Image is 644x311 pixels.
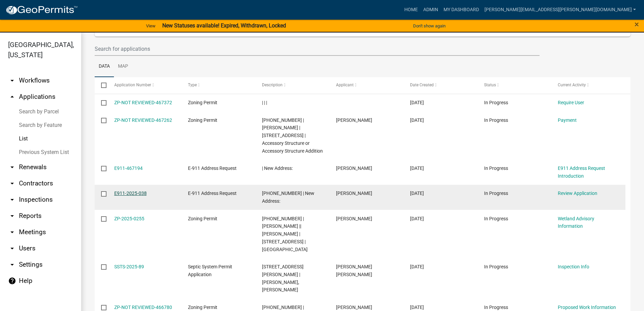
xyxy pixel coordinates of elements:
span: 08/21/2025 [410,100,424,105]
span: E-911 Address Request [188,191,237,196]
a: Data [95,56,114,77]
input: Search for applications [95,42,540,56]
i: arrow_drop_down [8,228,16,236]
i: help [8,277,16,285]
strong: New Statuses available! Expired, Withdrawn, Locked [162,22,286,29]
a: View [143,20,158,31]
span: 39-120-1260 | POIRIER, PAMELA J || SIMICH, LEONARD L | 4215 LAKE ROAD 2 | Dwelling [262,216,308,252]
i: arrow_drop_down [8,76,16,85]
span: Description [262,83,283,87]
span: Jeffrey A Carlson [336,305,372,310]
span: 36-033-4410 | DAVIS, ROBERT R | 6750 COUNTY ROAD 6 | Accessory Structure or Accessory Structure A... [262,117,323,154]
a: Wetland Advisory Information [558,216,594,229]
span: In Progress [484,264,508,269]
datatable-header-cell: Description [256,77,330,93]
span: Zoning Permit [188,117,217,123]
a: ZP-2025-0255 [114,216,144,221]
span: Current Activity [558,83,586,87]
a: ZP-NOT REVIEWED-467372 [114,100,172,105]
i: arrow_drop_down [8,244,16,252]
span: In Progress [484,117,508,123]
a: ZP-NOT REVIEWED-467262 [114,117,172,123]
span: In Progress [484,305,508,310]
a: Home [402,3,421,16]
span: Applicant [336,83,354,87]
span: 08/21/2025 [410,165,424,171]
i: arrow_drop_down [8,179,16,187]
span: Zoning Permit [188,305,217,310]
a: Payment [558,117,577,123]
datatable-header-cell: Type [182,77,256,93]
span: 08/21/2025 [410,216,424,221]
i: arrow_drop_down [8,261,16,269]
i: arrow_drop_down [8,196,16,204]
a: E911-2025-038 [114,191,147,196]
span: Zoning Permit [188,100,217,105]
span: E-911 Address Request [188,165,237,171]
datatable-header-cell: Current Activity [551,77,625,93]
span: 08/21/2025 [410,191,424,196]
span: Robert [336,117,372,123]
a: ZP-NOT REVIEWED-466780 [114,305,172,310]
a: Require User [558,100,584,105]
button: Don't show again [410,20,448,31]
i: arrow_drop_up [8,93,16,101]
i: arrow_drop_down [8,212,16,220]
span: Tristan Trey Johnson [336,264,372,277]
span: Zoning Permit [188,216,217,221]
span: 5229 KROGH RD | LEHTI, BARBARA J JOHNSON [262,264,304,292]
span: | | | [262,100,267,105]
span: In Progress [484,216,508,221]
a: [PERSON_NAME][EMAIL_ADDRESS][PERSON_NAME][DOMAIN_NAME] [482,3,639,16]
a: SSTS-2025-89 [114,264,144,269]
a: Proposed Work Information [558,305,616,310]
span: Type [188,83,197,87]
span: In Progress [484,191,508,196]
span: Katie [336,191,372,196]
span: Septic System Permit Application [188,264,232,277]
a: Map [114,56,132,77]
a: Inspection Info [558,264,589,269]
span: Status [484,83,496,87]
i: arrow_drop_down [8,163,16,171]
span: Application Number [114,83,151,87]
span: | New Address: [262,165,293,171]
datatable-header-cell: Date Created [404,77,478,93]
span: Leonard L Simich [336,216,372,221]
datatable-header-cell: Status [477,77,551,93]
span: In Progress [484,100,508,105]
span: Date Created [410,83,434,87]
span: × [635,20,639,29]
span: 39-020-1493 | New Address: [262,191,314,204]
a: E911-467194 [114,165,143,171]
span: 08/20/2025 [410,305,424,310]
a: My Dashboard [441,3,482,16]
a: Admin [421,3,441,16]
a: Review Application [558,191,597,196]
datatable-header-cell: Select [95,77,108,93]
span: 08/20/2025 [410,264,424,269]
button: Close [635,20,639,28]
span: In Progress [484,165,508,171]
datatable-header-cell: Application Number [108,77,182,93]
span: 08/21/2025 [410,117,424,123]
datatable-header-cell: Applicant [330,77,404,93]
span: Becky Haass [336,165,372,171]
a: E911 Address Request Introduction [558,165,605,179]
